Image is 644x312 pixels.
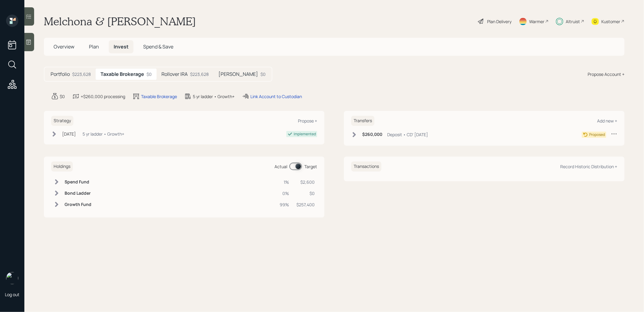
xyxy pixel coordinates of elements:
h6: Strategy [51,116,73,126]
h6: Spend Fund [65,179,91,185]
div: $2,600 [296,179,315,185]
div: Implemented [294,131,316,137]
div: Propose Account + [588,71,625,77]
h5: Taxable Brokerage [101,71,144,77]
div: Add new + [597,118,617,124]
div: Altruist [566,18,580,25]
div: Target [304,163,317,170]
h1: Melchona & [PERSON_NAME] [44,15,196,28]
div: Actual [274,163,287,170]
div: +$260,000 processing [81,93,125,100]
img: treva-nostdahl-headshot.png [6,272,18,284]
div: Proposed [589,132,605,137]
div: 5 yr ladder • Growth+ [193,93,235,100]
div: 1% [280,179,289,185]
div: $223,628 [190,71,209,77]
div: $0 [260,71,266,77]
h6: Growth Fund [65,202,91,207]
div: Link Account to Custodian [250,93,302,100]
div: 5 yr ladder • Growth+ [83,131,124,137]
h6: Holdings [51,161,73,172]
div: $0 [60,93,65,100]
div: $223,628 [72,71,91,77]
h6: Bond Ladder [65,191,91,196]
div: $257,400 [296,201,315,208]
div: 99% [280,201,289,208]
div: [DATE] [62,131,76,137]
div: Record Historic Distribution + [560,164,617,169]
div: Warmer [529,18,544,25]
div: Plan Delivery [487,18,511,25]
h6: Transfers [351,116,374,126]
span: Invest [114,43,129,50]
h5: Portfolio [51,71,70,77]
div: Deposit • CD' [DATE] [387,131,428,138]
div: $0 [147,71,152,77]
h5: [PERSON_NAME] [218,71,258,77]
div: $0 [296,190,315,197]
span: Plan [89,43,99,50]
div: Log out [5,292,19,297]
h6: Transactions [351,161,381,172]
h6: $260,000 [362,132,382,137]
h5: Rollover IRA [161,71,188,77]
div: Taxable Brokerage [141,93,177,100]
span: Spend & Save [143,43,173,50]
div: Propose + [298,118,317,124]
div: Kustomer [601,18,620,25]
div: 0% [280,190,289,197]
span: Overview [54,43,74,50]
